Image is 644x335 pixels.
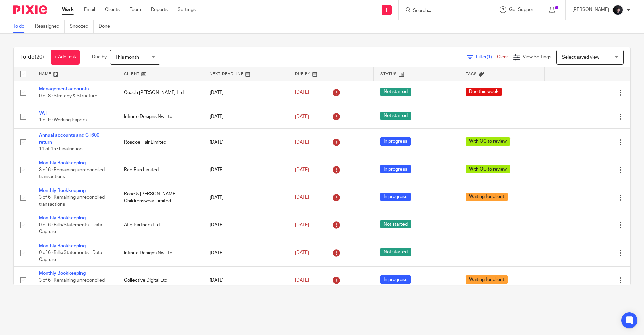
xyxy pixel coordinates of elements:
span: [DATE] [295,195,309,200]
span: [DATE] [295,140,309,145]
td: Roscoe Hair Limited [117,129,203,156]
span: 1 of 9 · Working Papers [39,118,87,122]
span: In progress [380,165,411,173]
a: Snoozed [70,20,94,33]
span: With OC to review [466,165,510,173]
span: [DATE] [295,90,309,95]
a: Done [99,20,115,33]
div: --- [466,222,538,228]
span: Waiting for client [466,275,508,284]
span: Select saved view [562,55,599,60]
span: In progress [380,193,411,201]
span: [DATE] [295,278,309,283]
td: [DATE] [203,129,288,156]
a: Monthly Bookkeeping [39,271,86,276]
td: Red Run Limited [117,156,203,184]
input: Search [412,8,473,14]
td: [DATE] [203,267,288,294]
a: Settings [178,6,196,13]
span: 3 of 6 · Remaining unreconciled transactions [39,167,105,179]
span: This month [115,55,139,60]
a: Monthly Bookkeeping [39,244,86,248]
a: Monthly Bookkeeping [39,161,86,165]
td: Afig Partners Ltd [117,211,203,239]
p: Due by [92,54,107,60]
img: 455A2509.jpg [612,5,623,15]
span: Not started [380,88,411,96]
span: [DATE] [295,223,309,227]
span: With OC to review [466,137,510,146]
span: 11 of 15 · Finalisation [39,147,83,151]
span: 0 of 8 · Strategy & Structure [39,94,97,98]
span: [DATE] [295,114,309,119]
td: [DATE] [203,211,288,239]
span: Filter [476,55,497,59]
a: Clear [497,55,508,59]
span: Tags [466,72,477,76]
a: Monthly Bookkeeping [39,216,86,220]
span: [DATE] [295,251,309,255]
td: Infinite Designs Nw Ltd [117,105,203,128]
td: [DATE] [203,105,288,128]
a: Clients [105,6,120,13]
div: --- [466,250,538,256]
span: In progress [380,137,411,146]
span: 0 of 6 · Bills/Statements - Data Capture [39,223,102,234]
a: Team [130,6,141,13]
a: Management accounts [39,87,89,91]
span: 0 of 6 · Bills/Statements - Data Capture [39,251,102,262]
span: [DATE] [295,167,309,172]
div: --- [466,113,538,120]
a: Reports [151,6,168,13]
td: [DATE] [203,156,288,184]
a: Monthly Bookkeeping [39,188,86,193]
h1: To do [20,54,44,61]
a: Annual accounts and CT600 return [39,133,99,144]
a: To do [13,20,30,33]
span: Get Support [509,7,535,12]
td: [DATE] [203,184,288,211]
span: (1) [487,55,492,59]
td: [DATE] [203,81,288,105]
span: Due this week [466,88,502,96]
span: Not started [380,220,411,228]
a: + Add task [51,50,80,65]
span: 3 of 6 · Remaining unreconciled transactions [39,278,105,290]
td: Infinite Designs Nw Ltd [117,239,203,266]
td: Rose & [PERSON_NAME] Childrenswear Limited [117,184,203,211]
a: Email [84,6,95,13]
td: Coach [PERSON_NAME] Ltd [117,81,203,105]
span: Not started [380,112,411,120]
span: View Settings [523,55,551,59]
span: Waiting for client [466,193,508,201]
span: (20) [35,54,44,60]
img: Pixie [13,5,47,14]
span: 3 of 6 · Remaining unreconciled transactions [39,195,105,207]
span: In progress [380,275,411,284]
td: [DATE] [203,239,288,266]
span: Not started [380,248,411,256]
td: Collective Digital Ltd [117,267,203,294]
a: Reassigned [35,20,65,33]
a: Work [62,6,74,13]
p: [PERSON_NAME] [572,6,609,13]
a: VAT [39,111,47,116]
